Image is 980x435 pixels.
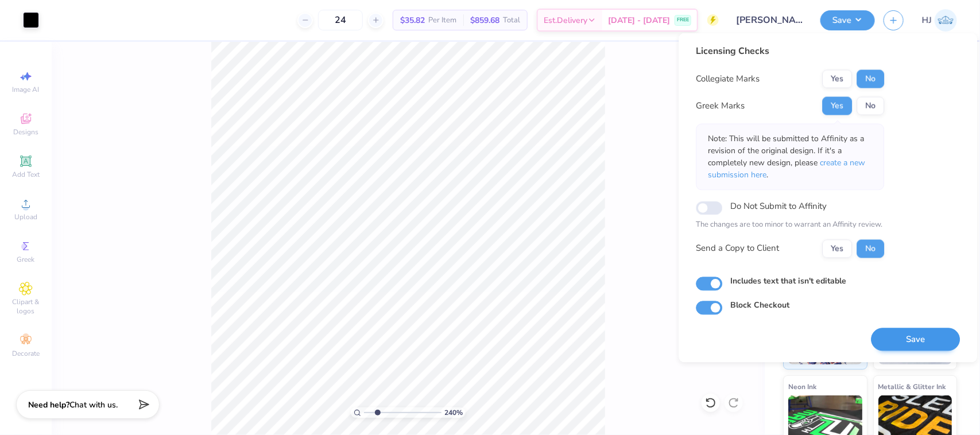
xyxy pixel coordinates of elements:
span: Upload [14,212,37,222]
span: [DATE] - [DATE] [608,14,670,26]
span: Decorate [12,349,40,358]
button: No [857,239,885,258]
button: Yes [823,239,853,258]
span: Total [503,14,520,26]
label: Block Checkout [731,299,790,311]
label: Includes text that isn't editable [731,275,847,287]
input: Untitled Design [727,9,812,32]
span: HJ [922,14,932,27]
span: 240 % [444,407,463,418]
button: Save [871,328,960,351]
strong: Need help? [28,399,69,410]
button: Yes [823,70,853,88]
button: Yes [823,97,853,115]
button: No [857,70,885,88]
span: $859.68 [470,14,499,26]
img: Hughe Josh Cabanete [935,9,957,32]
span: Designs [13,127,38,137]
span: Neon Ink [788,380,816,393]
p: Note: This will be submitted to Affinity as a revision of the original design. If it's a complete... [708,133,873,181]
span: Per Item [428,14,456,26]
p: The changes are too minor to warrant an Affinity review. [696,220,885,231]
span: Metallic & Glitter Ink [878,380,946,393]
a: HJ [922,9,957,32]
button: No [857,97,885,115]
span: Add Text [12,170,40,179]
span: Image AI [13,85,40,94]
span: FREE [677,16,689,24]
span: Chat with us. [69,399,118,410]
span: Greek [17,255,35,264]
label: Do Not Submit to Affinity [731,199,827,214]
div: Send a Copy to Client [696,242,780,255]
span: Est. Delivery [544,14,587,26]
span: $35.82 [400,14,425,26]
input: – – [318,10,363,30]
div: Greek Marks [696,99,745,112]
div: Collegiate Marks [696,72,760,86]
span: Clipart & logos [6,297,46,316]
button: Save [820,10,875,30]
div: Licensing Checks [696,45,885,59]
